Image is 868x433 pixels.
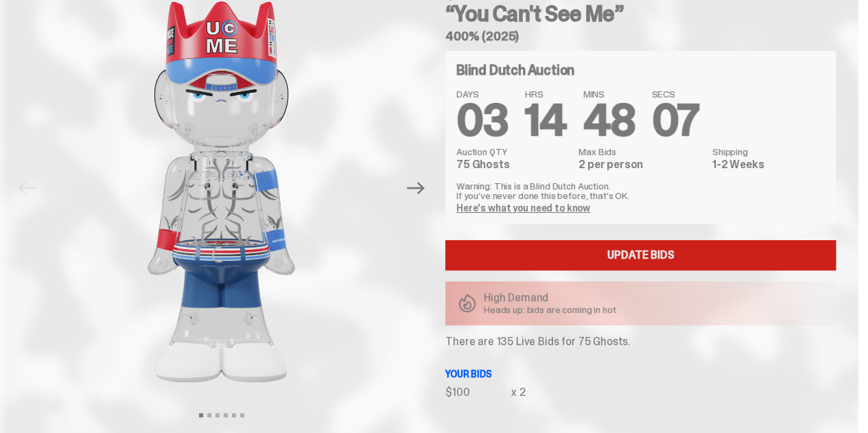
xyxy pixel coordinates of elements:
dd: 1-2 Weeks [712,159,825,170]
a: Update Bids [445,240,836,270]
dd: 75 Ghosts [456,159,570,170]
h5: 400% (2025) [445,30,836,43]
button: View slide 2 [207,413,211,417]
button: Next [401,173,431,203]
button: View slide 4 [224,413,228,417]
p: Heads up: bids are coming in hot [484,305,616,314]
span: 14 [525,92,567,149]
div: x 2 [511,387,526,398]
div: $100 [445,387,511,398]
dd: 2 per person [578,159,704,170]
button: View slide 3 [215,413,220,417]
span: DAYS [456,89,508,99]
dt: Shipping [712,147,825,156]
span: 07 [651,92,699,149]
span: MINS [583,89,635,99]
span: 48 [583,92,635,149]
p: Your bids [445,369,836,379]
button: View slide 5 [232,413,236,417]
h3: “You Can't See Me” [445,3,836,25]
dt: Max Bids [578,147,704,156]
a: Here's what you need to know [456,202,590,214]
button: View slide 6 [240,413,244,417]
p: Warning: This is a Blind Dutch Auction. If you’ve never done this before, that’s OK. [456,181,825,200]
h4: Blind Dutch Auction [456,63,574,77]
button: View slide 1 [199,413,203,417]
dt: Auction QTY [456,147,570,156]
span: 03 [456,92,508,149]
p: There are 135 Live Bids for 75 Ghosts. [445,336,836,347]
span: HRS [525,89,567,99]
p: High Demand [484,292,616,303]
span: SECS [651,89,699,99]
